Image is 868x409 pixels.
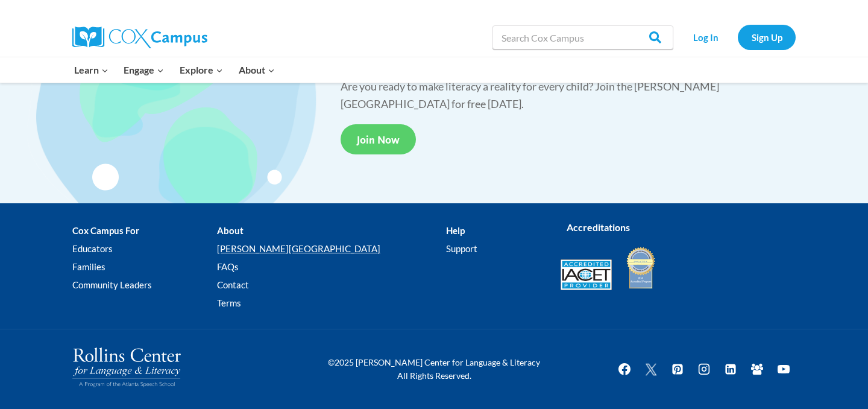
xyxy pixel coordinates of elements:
nav: Secondary Navigation [679,25,796,49]
button: Child menu of Learn [66,57,116,83]
img: IDA Accredited [626,246,656,290]
a: Families [72,258,217,276]
input: Search Cox Campus [492,25,673,49]
p: ©2025 [PERSON_NAME] Center for Language & Literacy All Rights Reserved. [319,356,549,383]
a: Terms [217,294,445,312]
a: Join Now [341,124,416,154]
button: Child menu of Explore [172,57,231,83]
img: Cox Campus [72,27,207,48]
span: Join Now [357,133,400,146]
a: [PERSON_NAME][GEOGRAPHIC_DATA] [217,239,445,258]
a: Linkedin [719,357,743,381]
button: Child menu of Engage [116,57,172,83]
nav: Primary Navigation [66,57,282,83]
a: Instagram [692,357,716,381]
strong: Accreditations [567,221,630,233]
img: Rollins Center for Language & Literacy - A Program of the Atlanta Speech School [72,347,181,387]
a: Log In [679,25,732,49]
a: Facebook [612,357,637,381]
a: Support [446,239,542,258]
p: Are you ready to make literacy a reality for every child? Join the [PERSON_NAME][GEOGRAPHIC_DATA]... [341,78,799,113]
img: Accredited IACET® Provider [561,259,612,290]
a: Contact [217,276,445,294]
a: Educators [72,239,217,258]
a: FAQs [217,258,445,276]
a: Pinterest [665,357,690,381]
a: YouTube [772,357,796,381]
a: Twitter [639,357,663,381]
a: Community Leaders [72,276,217,294]
button: Child menu of About [231,57,283,83]
a: Facebook Group [745,357,769,381]
img: Twitter X icon white [644,362,658,376]
a: Sign Up [738,25,796,49]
